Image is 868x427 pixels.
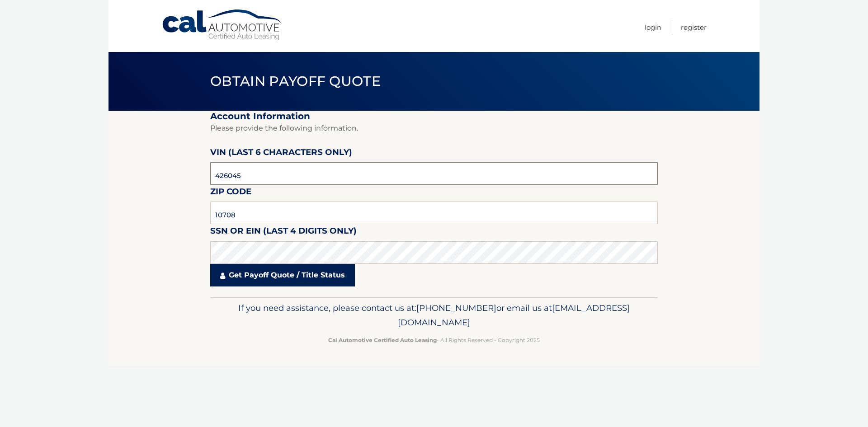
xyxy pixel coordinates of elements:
label: Zip Code [210,185,251,202]
p: If you need assistance, please contact us at: or email us at [216,301,652,330]
span: Obtain Payoff Quote [210,73,381,89]
label: VIN (last 6 characters only) [210,145,352,162]
a: Login [645,20,661,35]
a: Get Payoff Quote / Title Status [210,264,355,286]
span: [PHONE_NUMBER] [416,303,496,313]
p: - All Rights Reserved - Copyright 2025 [216,335,652,345]
label: SSN or EIN (last 4 digits only) [210,224,357,241]
strong: Cal Automotive Certified Auto Leasing [328,337,437,343]
a: Register [681,20,707,35]
p: Please provide the following information. [210,122,658,135]
h2: Account Information [210,111,658,122]
a: Cal Automotive [161,9,283,41]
